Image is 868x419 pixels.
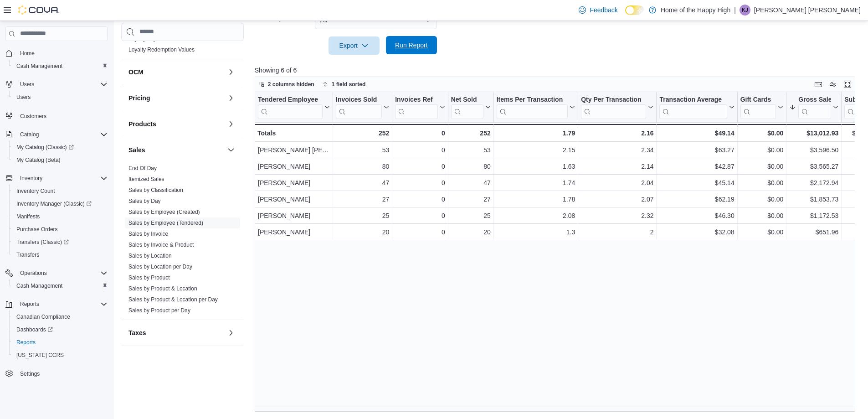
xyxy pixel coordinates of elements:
button: Catalog [16,129,42,140]
div: 2.08 [497,210,575,221]
div: 20 [451,227,491,238]
div: 0 [395,194,445,205]
div: 1.63 [497,161,575,172]
a: Purchase Orders [13,224,62,235]
a: Sales by Product & Location [128,285,197,292]
div: 80 [336,161,389,172]
div: Invoices Sold [336,96,382,104]
span: Inventory [20,175,42,182]
div: $0.00 [740,177,783,188]
span: Sales by Employee (Tendered) [128,219,203,227]
button: Export [329,36,380,55]
button: Reports [9,336,111,349]
div: Net Sold [451,96,483,119]
span: Catalog [20,131,39,138]
div: $63.27 [659,145,734,155]
a: My Catalog (Classic) [9,141,111,154]
div: 0 [395,177,445,188]
div: 0 [395,210,445,221]
div: 0 [395,227,445,238]
button: Sales [128,145,224,155]
div: $2,172.94 [789,177,838,188]
div: Totals [257,128,330,139]
p: Home of the Happy High [661,5,730,16]
button: Gift Cards [740,96,783,119]
a: Users [13,92,34,103]
div: [PERSON_NAME] [258,177,330,188]
span: My Catalog (Classic) [13,142,108,153]
span: Users [13,92,108,103]
div: 27 [336,194,389,205]
span: Users [16,79,108,90]
span: Washington CCRS [13,350,108,361]
button: Users [2,78,111,91]
span: Transfers [16,251,39,259]
p: | [734,5,736,16]
span: Feedback [590,5,617,15]
span: Users [16,93,31,101]
button: Customers [2,109,111,122]
button: Reports [16,299,43,310]
button: Qty Per Transaction [581,96,653,119]
span: Operations [16,268,108,279]
div: 1.3 [497,227,575,238]
div: Qty Per Transaction [581,96,646,119]
a: Reports [13,337,39,348]
span: My Catalog (Classic) [16,144,74,151]
button: Products [128,119,224,129]
span: [US_STATE] CCRS [16,352,64,359]
div: $32.08 [659,227,734,238]
div: 53 [336,145,389,155]
span: Itemized Sales [128,176,164,183]
button: Inventory [2,172,111,185]
div: $651.96 [789,227,838,238]
p: [PERSON_NAME] [PERSON_NAME] [754,5,861,16]
span: 2 columns hidden [268,81,314,88]
nav: Complex example [5,43,108,404]
div: 2.07 [581,194,653,205]
div: $1,172.53 [789,210,838,221]
a: Sales by Invoice & Product [128,242,194,248]
div: $49.14 [659,128,734,139]
button: Taxes [226,327,236,338]
a: Dashboards [13,324,56,335]
span: Sales by Location [128,252,172,259]
span: Sales by Product [128,274,170,281]
button: Users [16,79,38,90]
a: Settings [16,368,43,379]
span: Reports [16,339,36,346]
div: 2 [581,227,653,238]
span: Sales by Product per Day [128,307,190,314]
span: Sales by Classification [128,186,183,194]
span: 1 field sorted [332,81,366,88]
span: Users [20,81,34,88]
button: Items Per Transaction [496,96,575,119]
div: 47 [451,177,491,188]
div: $0.00 [740,227,783,238]
span: Sales by Location per Day [128,263,192,270]
div: 1.78 [497,194,575,205]
div: $46.30 [659,210,734,221]
span: Loyalty Redemption Values [128,46,195,53]
a: Manifests [13,211,43,222]
a: Customers [16,111,50,122]
a: Transfers [13,249,43,260]
a: Home [16,48,38,59]
div: Tendered Employee [258,96,323,119]
span: Transfers (Classic) [16,238,69,246]
div: [PERSON_NAME] [258,210,330,221]
div: $1,853.73 [789,194,838,205]
span: Purchase Orders [16,226,58,233]
a: Sales by Location per Day [128,264,192,270]
a: Cash Management [13,280,66,291]
span: Transfers (Classic) [13,237,108,248]
button: Canadian Compliance [9,310,111,323]
button: Operations [16,268,51,279]
div: $0.00 [740,145,783,155]
div: $0.00 [740,161,783,172]
button: Home [2,47,111,60]
button: Reports [2,298,111,310]
span: Inventory Count [16,187,55,195]
span: Inventory [16,173,108,184]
